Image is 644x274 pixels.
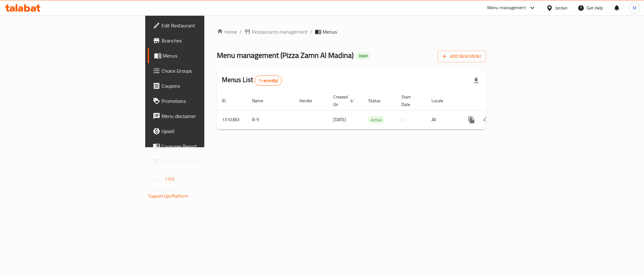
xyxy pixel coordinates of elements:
span: Vendor [299,97,321,104]
button: Add New Menu [438,51,486,62]
span: 1.0.0 [165,175,174,183]
button: Change Status [479,112,494,127]
span: Start Date [401,93,419,108]
div: Menu-management [487,4,526,12]
table: enhanced table [217,91,529,130]
div: Open [356,52,371,60]
li: / [310,28,312,36]
span: Created On [333,93,356,108]
span: Edit Restaurant [162,22,248,29]
a: Support.OpsPlatform [148,192,188,200]
a: Coverage Report [148,139,253,154]
span: ID [222,97,234,104]
span: Open [356,53,371,59]
a: Branches [148,33,253,48]
a: Restaurants management [244,28,308,36]
a: Menus [148,48,253,63]
span: Upsell [162,127,248,135]
span: [DATE] [333,115,346,124]
th: Actions [459,91,529,110]
span: Add New Menu [443,53,481,60]
a: Grocery Checklist [148,154,253,169]
span: Choice Groups [162,67,248,75]
span: Version: [148,175,164,183]
a: Coupons [148,78,253,93]
a: Choice Groups [148,63,253,78]
nav: breadcrumb [217,28,486,36]
span: Menu management ( Pizza Zamn Al Madina ) [217,48,354,62]
span: 1 record(s) [255,78,282,84]
span: Status [368,97,389,104]
span: Menus [322,28,337,36]
span: Get support on: [148,186,177,194]
div: Jordan [555,4,568,11]
span: Name [252,97,271,104]
span: M [633,4,636,11]
a: Upsell [148,124,253,139]
span: Grocery Checklist [162,158,248,165]
span: Locale [432,97,451,104]
a: Promotions [148,93,253,109]
span: Coverage Report [162,143,248,150]
h2: Menus List [222,75,282,86]
div: Total records count [255,75,282,86]
div: Export file [469,73,484,88]
a: Edit Restaurant [148,18,253,33]
span: Menu disclaimer [162,112,248,120]
button: more [464,112,479,127]
span: Active [368,116,384,124]
span: Restaurants management [252,28,308,36]
span: Coupons [162,82,248,90]
a: Menu disclaimer [148,109,253,124]
span: Branches [162,37,248,44]
td: 8-9 [247,110,294,129]
td: All [427,110,459,129]
span: Menus [163,52,248,59]
span: Promotions [162,97,248,105]
td: - [396,110,427,129]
